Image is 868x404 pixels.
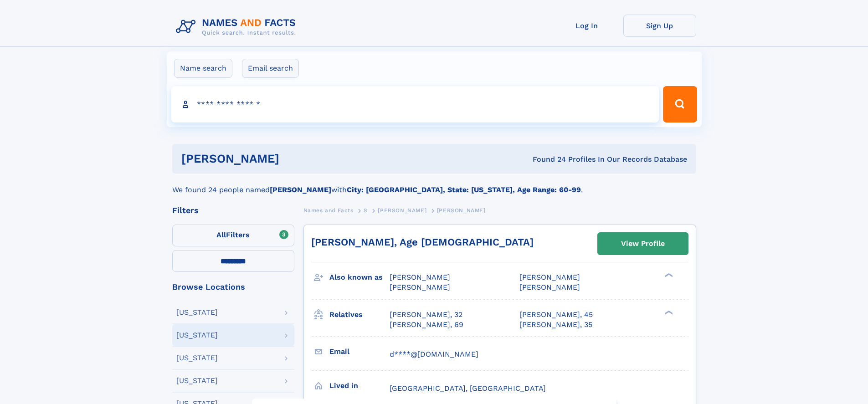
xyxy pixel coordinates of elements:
span: S [364,207,368,214]
div: [US_STATE] [176,354,218,362]
div: View Profile [621,233,665,254]
a: [PERSON_NAME], 32 [390,310,462,320]
h1: [PERSON_NAME] [181,153,406,164]
span: [PERSON_NAME] [390,273,450,281]
div: ❯ [663,309,673,315]
a: [PERSON_NAME], Age [DEMOGRAPHIC_DATA] [311,236,534,248]
a: [PERSON_NAME], 69 [390,320,463,330]
span: [GEOGRAPHIC_DATA], [GEOGRAPHIC_DATA] [390,384,546,393]
div: [US_STATE] [176,377,218,384]
div: [US_STATE] [176,332,218,339]
label: Name search [174,59,232,78]
a: [PERSON_NAME], 45 [519,310,593,320]
a: Sign Up [623,15,696,37]
span: [PERSON_NAME] [390,283,450,291]
label: Filters [172,225,294,246]
span: [PERSON_NAME] [519,273,580,281]
a: [PERSON_NAME] [378,205,426,216]
h3: Also known as [329,270,390,285]
h3: Email [329,344,390,359]
span: [PERSON_NAME] [378,207,426,214]
img: Logo Names and Facts [172,15,303,39]
a: Log In [550,15,623,37]
h3: Lived in [329,378,390,394]
b: City: [GEOGRAPHIC_DATA], State: [US_STATE], Age Range: 60-99 [347,185,581,194]
a: Names and Facts [303,205,354,216]
b: [PERSON_NAME] [270,185,331,194]
span: All [216,230,226,239]
h3: Relatives [329,307,390,322]
div: Found 24 Profiles In Our Records Database [406,154,687,164]
div: Browse Locations [172,283,294,291]
div: Filters [172,206,294,215]
a: [PERSON_NAME], 35 [519,320,592,330]
div: [US_STATE] [176,309,218,316]
a: S [364,205,368,216]
label: Email search [242,59,299,78]
span: [PERSON_NAME] [519,283,580,291]
div: ❯ [663,272,673,278]
span: [PERSON_NAME] [437,207,486,214]
input: search input [171,86,659,123]
div: We found 24 people named with . [172,174,696,195]
button: Search Button [663,86,697,123]
a: View Profile [598,233,688,255]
